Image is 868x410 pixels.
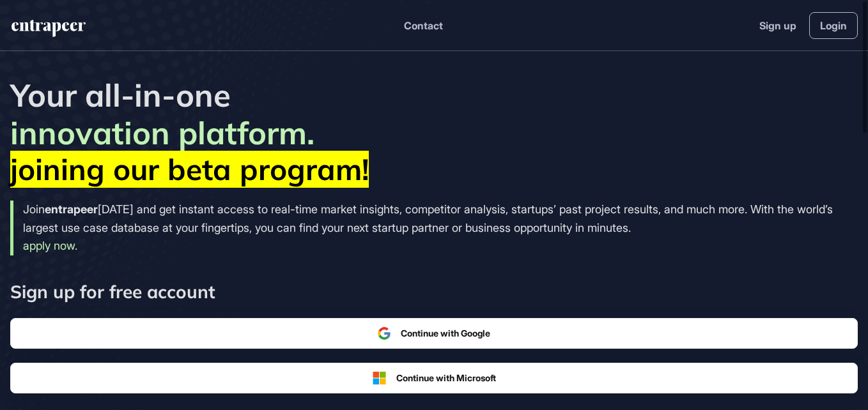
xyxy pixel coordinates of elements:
a: entrapeer-logo [10,20,87,42]
h1: Sign up for free account [10,281,858,303]
span: Join [DATE] and get instant access to real-time market insights, competitor analysis, startups’ p... [23,202,833,234]
h2: Your all-in-one [10,77,858,114]
a: Login [809,12,858,39]
mark: joining our beta program! [10,151,369,188]
a: Sign up [759,18,796,33]
a: apply now. [23,239,77,252]
strong: entrapeer [45,202,98,216]
span: innovation platform. [10,113,314,152]
span: Continue with Microsoft [396,371,496,384]
button: Contact [404,17,443,34]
